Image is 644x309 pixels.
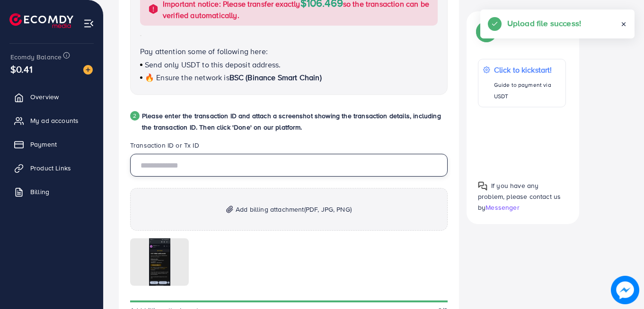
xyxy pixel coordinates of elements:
a: My ad accounts [7,111,96,130]
span: Overview [30,92,59,102]
span: Ecomdy Balance [10,52,62,62]
img: Popup guide [478,181,487,190]
span: Add billing attachment [236,204,352,215]
img: logo [9,13,73,28]
span: My ad accounts [30,116,79,125]
a: Payment [7,135,96,154]
img: Popup guide [478,23,495,40]
img: image [611,276,639,304]
img: menu [83,18,94,29]
a: Product Links [7,159,96,178]
img: image [83,65,93,75]
span: Billing [30,187,49,197]
span: Product Links [30,163,71,173]
p: Guide to payment via USDT [494,79,561,102]
img: img [226,206,233,214]
div: 2 [130,111,140,121]
legend: Transaction ID or Tx ID [130,140,448,154]
img: alert [148,3,159,15]
span: BSC (Binance Smart Chain) [229,72,322,83]
span: $0.41 [10,62,33,76]
span: Messenger [485,203,519,212]
p: Please enter the transaction ID and attach a screenshot showing the transaction details, includin... [142,110,448,133]
span: 🔥 Ensure the network is [145,72,229,83]
a: Billing [7,182,96,201]
p: Send only USDT to this deposit address. [140,59,438,70]
p: Click to kickstart! [494,64,561,75]
p: Pay attention some of following here: [140,46,438,57]
span: If you have any problem, please contact us by [478,180,561,212]
h5: Upload file success! [507,17,581,29]
span: Payment [30,140,57,149]
img: img uploaded [149,238,170,286]
span: (PDF, JPG, PNG) [304,205,352,214]
a: Overview [7,87,96,106]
